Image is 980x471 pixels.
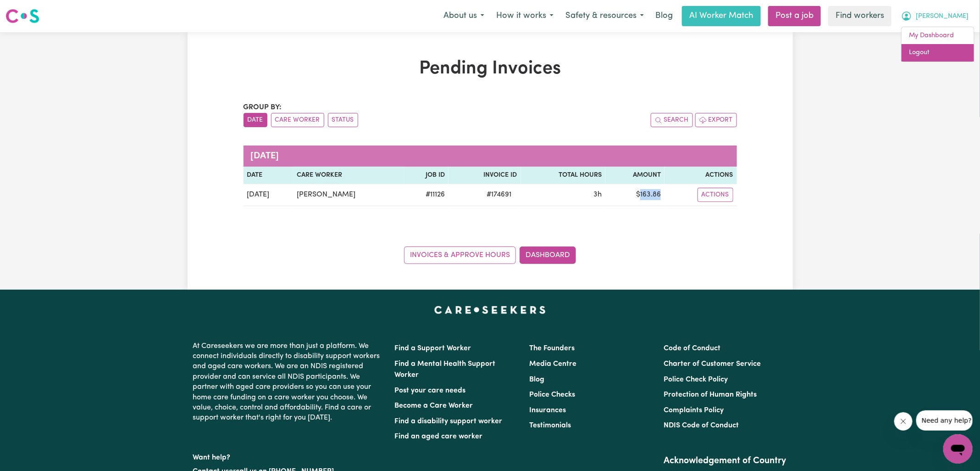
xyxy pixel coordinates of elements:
[482,189,517,200] span: # 174691
[916,410,973,431] iframe: Message from company
[328,113,358,127] button: sort invoices by paid status
[529,407,566,414] a: Insurances
[244,184,293,206] td: [DATE]
[698,188,733,202] button: Actions
[395,418,503,425] a: Find a disability support worker
[293,184,404,206] td: [PERSON_NAME]
[664,455,787,466] h2: Acknowledgement of Country
[244,58,737,80] h1: Pending Invoices
[490,6,559,26] button: How it works
[559,6,650,26] button: Safety & resources
[193,449,384,463] p: Want help?
[894,412,913,431] iframe: Close message
[682,6,761,26] a: AI Worker Match
[529,391,575,398] a: Police Checks
[664,376,728,383] a: Police Check Policy
[664,391,757,398] a: Protection of Human Rights
[271,113,324,127] button: sort invoices by care worker
[605,167,664,184] th: Amount
[651,113,693,127] button: Search
[593,191,602,198] span: 3 hours
[664,167,737,184] th: Actions
[395,360,496,379] a: Find a Mental Health Support Worker
[395,345,471,352] a: Find a Support Worker
[193,337,384,427] p: At Careseekers we are more than just a platform. We connect individuals directly to disability su...
[902,44,974,62] a: Logout
[650,6,678,26] a: Blog
[244,113,267,127] button: sort invoices by date
[244,167,293,184] th: Date
[916,11,969,22] span: [PERSON_NAME]
[529,345,575,352] a: The Founders
[395,433,483,440] a: Find an aged care worker
[901,27,974,62] div: My Account
[404,247,516,264] a: Invoices & Approve Hours
[521,167,605,184] th: Total Hours
[395,402,473,409] a: Become a Care Worker
[529,422,571,429] a: Testimonials
[293,167,404,184] th: Care Worker
[605,184,664,206] td: $ 163.86
[437,6,490,26] button: About us
[244,146,737,167] caption: [DATE]
[395,387,466,394] a: Post your care needs
[695,113,737,127] button: Export
[434,306,546,314] a: Careseekers home page
[895,6,974,26] button: My Account
[828,6,891,26] a: Find workers
[902,27,974,45] a: My Dashboard
[664,422,739,429] a: NDIS Code of Conduct
[6,6,39,27] a: Careseekers logo
[664,345,720,352] a: Code of Conduct
[448,167,521,184] th: Invoice ID
[529,360,576,368] a: Media Centre
[768,6,821,26] a: Post a job
[664,407,724,414] a: Complaints Policy
[404,167,448,184] th: Job ID
[6,8,39,24] img: Careseekers logo
[943,434,973,464] iframe: Button to launch messaging window
[529,376,544,383] a: Blog
[244,104,282,111] span: Group by:
[404,184,448,206] td: # 11126
[664,360,761,368] a: Charter of Customer Service
[520,247,576,264] a: Dashboard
